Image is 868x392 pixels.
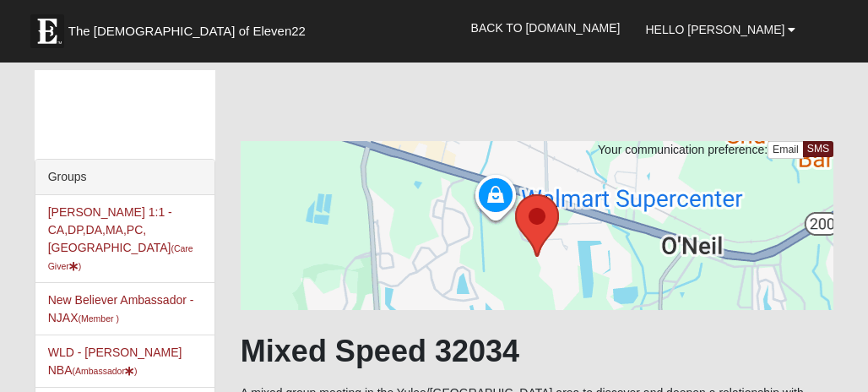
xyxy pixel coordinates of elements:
[79,313,119,324] small: (Member )
[30,14,64,48] img: Eleven22 logo
[48,205,193,272] a: [PERSON_NAME] 1:1 -CA,DP,DA,MA,PC,[GEOGRAPHIC_DATA](Care Giver)
[768,141,804,159] a: Email
[598,143,768,156] span: Your communication preference:
[803,141,834,157] a: SMS
[35,160,214,195] div: Groups
[48,243,193,271] small: (Care Giver )
[458,7,633,49] a: Back to [DOMAIN_NAME]
[632,8,808,51] a: Hello [PERSON_NAME]
[48,346,182,377] a: WLD - [PERSON_NAME] NBA(Ambassador)
[645,23,784,36] span: Hello [PERSON_NAME]
[22,6,360,48] a: The [DEMOGRAPHIC_DATA] of Eleven22
[241,333,833,369] h1: Mixed Speed 32034
[68,23,306,40] span: The [DEMOGRAPHIC_DATA] of Eleven22
[48,293,194,324] a: New Believer Ambassador - NJAX(Member )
